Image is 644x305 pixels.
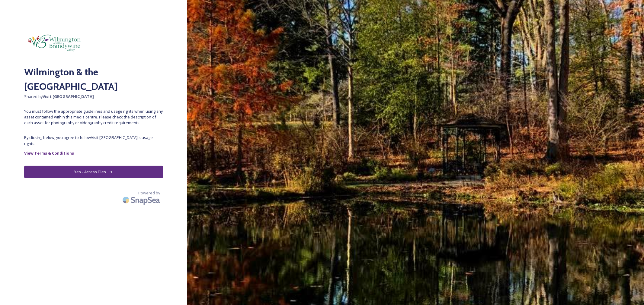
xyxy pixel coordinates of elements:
strong: Visit [GEOGRAPHIC_DATA] [43,94,94,99]
span: Powered by [138,190,160,196]
button: Yes - Access Files [24,166,163,178]
span: Shared by [24,94,163,99]
img: download.png [24,24,85,62]
span: You must follow the appropriate guidelines and usage rights when using any asset contained within... [24,108,163,126]
h2: Wilmington & the [GEOGRAPHIC_DATA] [24,65,163,94]
img: SnapSea Logo [121,193,163,207]
strong: View Terms & Conditions [24,150,74,156]
span: By clicking below, you agree to follow Visit [GEOGRAPHIC_DATA] 's usage rights. [24,135,163,146]
a: View Terms & Conditions [24,149,163,157]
